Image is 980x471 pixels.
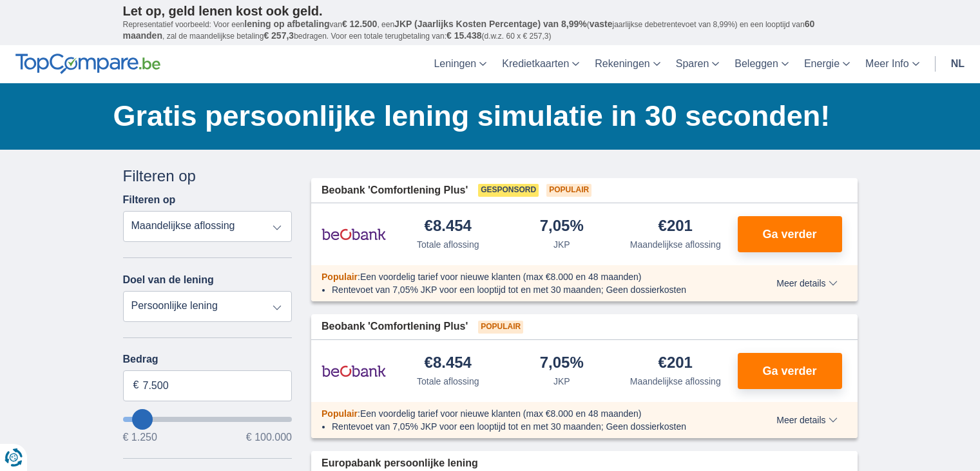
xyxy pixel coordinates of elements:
a: nl [943,45,972,83]
button: Ga verder [738,353,842,389]
span: € [133,378,139,393]
span: € 12.500 [342,19,378,29]
div: €8.454 [425,218,472,235]
div: Filteren op [123,165,293,187]
span: Populair [322,408,358,419]
span: Een voordelig tarief voor nieuwe klanten (max €8.000 en 48 maanden) [360,408,642,419]
span: lening op afbetaling [244,19,329,29]
label: Bedrag [123,354,293,365]
img: TopCompare [15,54,160,74]
div: Maandelijkse aflossing [630,238,721,251]
span: Europabank persoonlijke lening [322,456,478,471]
p: Let op, geld lenen kost ook geld. [123,3,858,19]
div: Totale aflossing [417,238,479,251]
span: vaste [590,19,613,29]
a: Meer Info [858,45,927,83]
div: 7,05% [540,355,584,372]
div: : [311,407,740,420]
div: €201 [658,218,693,235]
label: Filteren op [123,194,176,206]
input: wantToBorrow [123,417,293,422]
li: Rentevoet van 7,05% JKP voor een looptijd tot en met 30 maanden; Geen dossierkosten [332,420,729,433]
div: JKP [553,375,570,388]
a: Energie [796,45,858,83]
div: Totale aflossing [417,375,479,388]
img: product.pl.alt Beobank [322,218,386,250]
span: Gesponsord [478,184,539,197]
label: Doel van de lening [123,274,214,286]
span: Beobank 'Comfortlening Plus' [322,319,468,334]
a: Leningen [426,45,494,83]
span: Meer details [776,416,837,425]
div: 7,05% [540,218,584,235]
a: Rekeningen [587,45,668,83]
span: Meer details [776,279,837,288]
a: Sparen [668,45,727,83]
span: 60 maanden [123,19,815,41]
div: JKP [553,238,570,251]
span: Een voordelig tarief voor nieuwe klanten (max €8.000 en 48 maanden) [360,272,642,282]
div: €8.454 [425,355,472,372]
span: € 1.250 [123,432,157,443]
a: Kredietkaarten [494,45,587,83]
span: Ga verder [762,228,816,240]
span: Populair [546,184,591,197]
button: Meer details [767,415,847,425]
li: Rentevoet van 7,05% JKP voor een looptijd tot en met 30 maanden; Geen dossierkosten [332,283,729,296]
span: Populair [322,272,358,282]
span: € 257,3 [264,30,294,41]
h1: Gratis persoonlijke lening simulatie in 30 seconden! [113,96,858,136]
p: Representatief voorbeeld: Voor een van , een ( jaarlijkse debetrentevoet van 8,99%) en een loopti... [123,19,858,42]
span: € 15.438 [447,30,482,41]
span: Beobank 'Comfortlening Plus' [322,183,468,198]
img: product.pl.alt Beobank [322,355,386,387]
button: Meer details [767,278,847,288]
div: : [311,270,740,283]
button: Ga verder [738,216,842,252]
div: €201 [658,355,693,372]
div: Maandelijkse aflossing [630,375,721,388]
a: Beleggen [727,45,796,83]
span: € 100.000 [246,432,292,443]
span: JKP (Jaarlijks Kosten Percentage) van 8,99% [394,19,587,29]
span: Ga verder [762,365,816,377]
span: Populair [478,321,523,334]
